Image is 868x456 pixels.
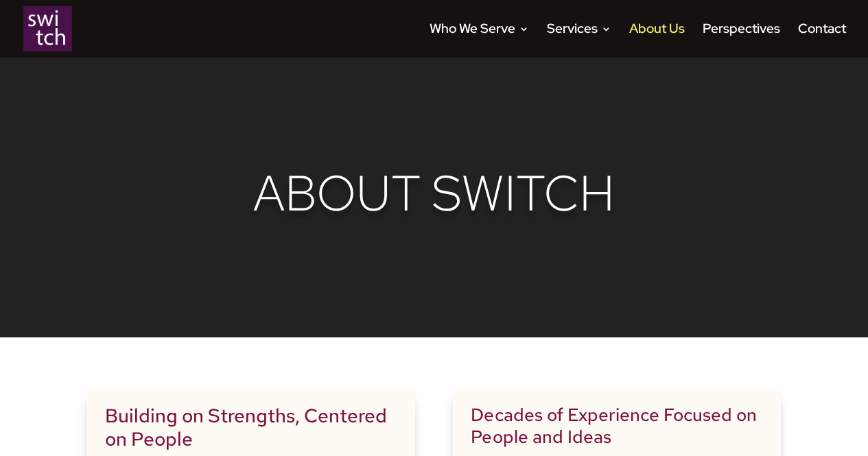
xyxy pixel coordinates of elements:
a: Services [547,24,611,58]
h3: Decades of Experience Focused on People and Ideas [471,405,763,454]
a: Perspectives [703,24,780,58]
a: About Us [629,24,685,58]
h1: About Switch [87,164,782,230]
a: Who We Serve [430,24,529,58]
a: Contact [798,24,846,58]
